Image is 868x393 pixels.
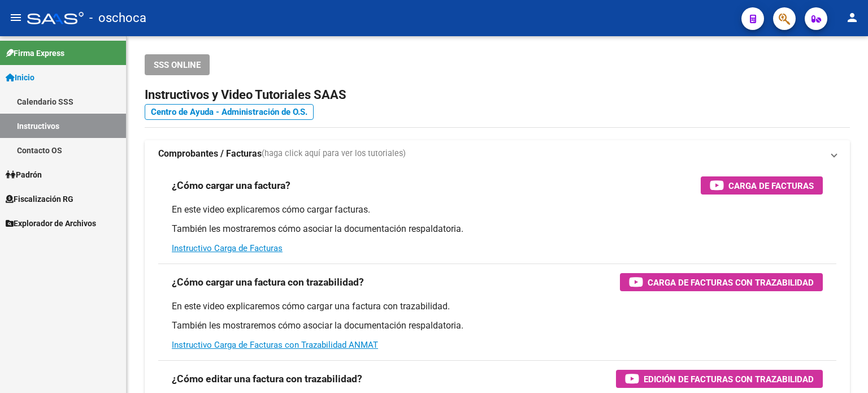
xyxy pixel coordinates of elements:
h3: ¿Cómo editar una factura con trazabilidad? [172,371,362,387]
a: Centro de Ayuda - Administración de O.S. [145,104,314,120]
button: Carga de Facturas [701,176,823,195]
h2: Instructivos y Video Tutoriales SAAS [145,84,850,106]
p: En este video explicaremos cómo cargar una factura con trazabilidad. [172,300,823,313]
button: Edición de Facturas con Trazabilidad [616,370,823,388]
a: Instructivo Carga de Facturas con Trazabilidad ANMAT [172,340,378,350]
span: Inicio [6,71,34,84]
span: - oschoca [89,6,146,31]
p: También les mostraremos cómo asociar la documentación respaldatoria. [172,319,823,332]
strong: Comprobantes / Facturas [158,148,262,160]
span: SSS ONLINE [154,60,201,70]
span: Carga de Facturas [728,179,814,193]
span: Explorador de Archivos [6,217,96,230]
button: SSS ONLINE [145,54,210,75]
mat-expansion-panel-header: Comprobantes / Facturas(haga click aquí para ver los tutoriales) [145,140,850,167]
h3: ¿Cómo cargar una factura? [172,178,290,193]
p: En este video explicaremos cómo cargar facturas. [172,204,823,216]
span: Carga de Facturas con Trazabilidad [648,275,814,290]
h3: ¿Cómo cargar una factura con trazabilidad? [172,274,364,290]
button: Carga de Facturas con Trazabilidad [620,273,823,291]
span: Edición de Facturas con Trazabilidad [644,372,814,386]
p: También les mostraremos cómo asociar la documentación respaldatoria. [172,223,823,235]
span: Fiscalización RG [6,193,73,205]
iframe: Intercom live chat [830,355,857,382]
mat-icon: menu [9,11,23,24]
span: (haga click aquí para ver los tutoriales) [262,148,406,160]
a: Instructivo Carga de Facturas [172,243,283,253]
mat-icon: person [845,11,859,24]
span: Firma Express [6,47,64,59]
span: Padrón [6,169,42,181]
